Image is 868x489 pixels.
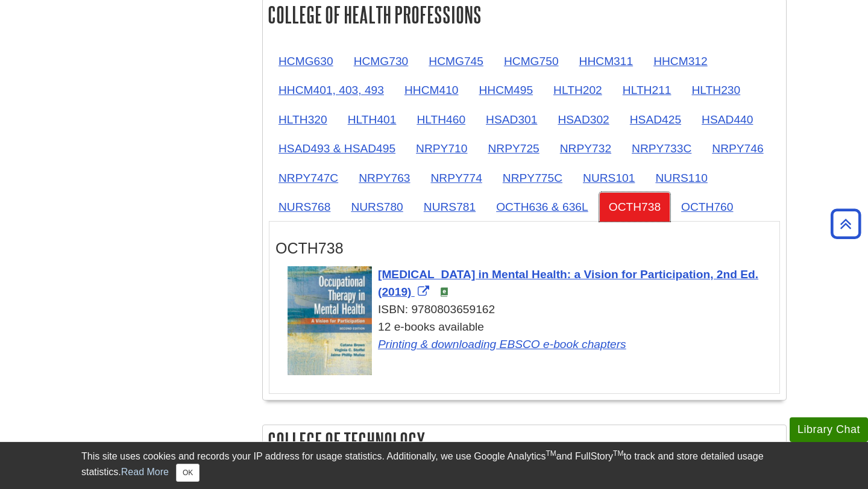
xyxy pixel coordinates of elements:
[406,134,477,163] a: NRPY710
[622,134,701,163] a: NRPY733C
[599,192,670,222] a: OCTH738
[613,75,681,105] a: HLTH211
[269,163,348,193] a: NRPY747C
[269,105,337,134] a: HLTH320
[646,163,717,193] a: NURS110
[288,319,773,354] div: 12 e-books available
[573,163,644,193] a: NURS101
[176,464,200,482] button: Close
[682,75,750,105] a: HLTH230
[378,268,758,298] span: [MEDICAL_DATA] in Mental Health: a Vision for Participation, 2nd Ed. (2019)
[493,163,572,193] a: NRPY775C
[470,75,543,105] a: HHCM495
[121,467,169,477] a: Read More
[263,425,786,457] h2: College of Technology
[439,287,449,297] img: e-Book
[790,417,868,442] button: Library Chat
[378,338,626,350] a: Link opens in new window
[486,192,598,222] a: OCTH636 & 636L
[419,46,493,76] a: HCMG745
[275,240,773,257] h3: OCTH738
[269,75,394,105] a: HHCM401, 403, 493
[692,105,763,134] a: HSAD440
[546,449,556,458] sup: TM
[476,105,547,134] a: HSAD301
[378,268,758,298] a: Link opens in new window
[478,134,549,163] a: NRPY725
[341,192,412,222] a: NURS780
[269,46,343,76] a: HCMG630
[414,192,485,222] a: NURS781
[407,105,475,134] a: HLTH460
[349,163,420,193] a: NRPY763
[421,163,492,193] a: NRPY774
[550,134,621,163] a: NRPY732
[494,46,568,76] a: HCMG750
[671,192,743,222] a: OCTH760
[544,75,612,105] a: HLTH202
[620,105,691,134] a: HSAD425
[338,105,406,134] a: HLTH401
[548,105,618,134] a: HSAD302
[644,46,717,76] a: HHCM312
[288,266,372,375] img: Cover Art
[613,449,623,458] sup: TM
[288,301,773,319] div: ISBN: 9780803659162
[344,46,418,76] a: HCMG730
[826,216,865,232] a: Back to Top
[81,449,787,482] div: This site uses cookies and records your IP address for usage statistics. Additionally, we use Goo...
[269,192,340,222] a: NURS768
[395,75,468,105] a: HHCM410
[269,134,405,163] a: HSAD493 & HSAD495
[702,134,773,163] a: NRPY746
[570,46,643,76] a: HHCM311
